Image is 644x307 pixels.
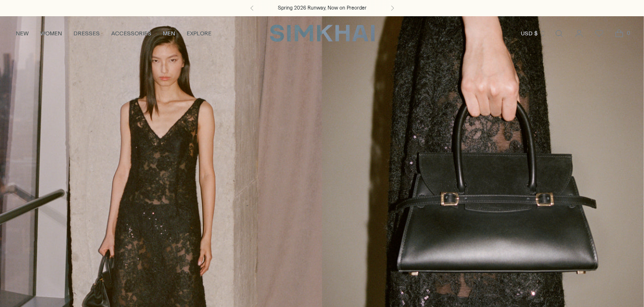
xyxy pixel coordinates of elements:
a: Open search modal [549,24,569,43]
a: Wishlist [590,24,609,43]
a: DRESSES [74,23,100,44]
a: Open cart modal [610,24,629,43]
a: ACCESSORIES [111,23,151,44]
a: NEW [16,23,29,44]
button: USD $ [521,23,546,44]
a: MEN [163,23,175,44]
a: EXPLORE [187,23,211,44]
a: Go to the account page [570,24,589,43]
a: WOMEN [40,23,62,44]
span: 0 [624,29,633,37]
a: SIMKHAI [270,24,375,42]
